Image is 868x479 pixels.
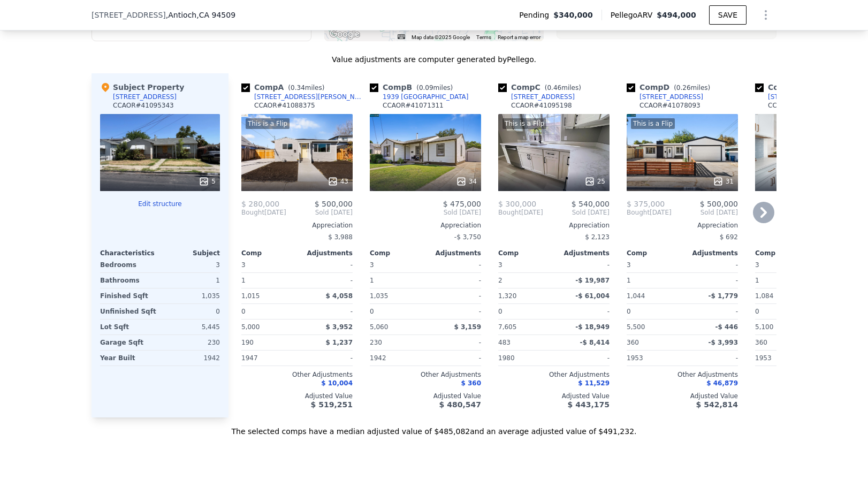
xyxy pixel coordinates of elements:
[241,323,260,331] span: 5,000
[572,200,610,208] span: $ 540,000
[241,208,286,217] div: [DATE]
[370,93,469,101] a: 1939 [GEOGRAPHIC_DATA]
[162,304,220,319] div: 0
[627,208,650,217] span: Bought
[657,11,696,19] span: $494,000
[627,339,639,346] span: 360
[684,304,738,319] div: -
[92,54,776,65] div: Value adjustments are computer generated by Pellego .
[199,176,216,187] div: 5
[639,93,703,101] div: [STREET_ADDRESS]
[326,323,353,331] span: $ 3,952
[100,304,158,319] div: Unfinished Sqft
[321,379,353,387] span: $ 10,004
[476,34,491,40] a: Terms (opens in new tab)
[611,10,657,20] span: Pellego ARV
[370,339,382,346] span: 230
[370,221,481,230] div: Appreciation
[162,257,220,272] div: 3
[682,249,738,257] div: Adjustments
[370,292,388,300] span: 1,035
[370,308,374,315] span: 0
[162,273,220,288] div: 1
[684,351,738,366] div: -
[584,176,605,187] div: 25
[498,208,521,217] span: Bought
[241,370,353,379] div: Other Adjustments
[755,82,842,93] div: Comp E
[370,351,423,366] div: 1942
[755,230,866,245] div: -
[755,308,759,315] span: 0
[498,370,610,379] div: Other Adjustments
[684,257,738,272] div: -
[498,323,516,331] span: 7,605
[162,351,220,366] div: 1942
[456,176,477,187] div: 34
[519,10,553,20] span: Pending
[454,323,481,331] span: $ 3,159
[498,261,502,269] span: 3
[498,34,540,40] a: Report a map error
[498,82,585,93] div: Comp C
[370,261,374,269] span: 3
[540,84,585,92] span: ( miles)
[326,339,353,346] span: $ 1,237
[498,351,552,366] div: 1980
[299,304,353,319] div: -
[639,101,701,110] div: CCAOR # 41078093
[299,257,353,272] div: -
[326,292,353,300] span: $ 4,058
[568,400,610,409] span: $ 443,175
[556,304,610,319] div: -
[196,11,235,19] span: , CA 94509
[575,292,610,300] span: -$ 61,004
[755,370,866,379] div: Other Adjustments
[443,200,481,208] span: $ 475,000
[100,288,158,303] div: Finished Sqft
[627,323,645,331] span: 5,500
[113,93,177,101] div: [STREET_ADDRESS]
[241,200,279,208] span: $ 280,000
[755,292,773,300] span: 1,084
[575,277,610,284] span: -$ 19,987
[327,27,362,41] a: Open this area in Google Maps (opens a new window)
[706,379,738,387] span: $ 46,879
[241,261,246,269] span: 3
[627,261,631,269] span: 3
[383,93,469,101] div: 1939 [GEOGRAPHIC_DATA]
[100,257,158,272] div: Bedrooms
[709,339,738,346] span: -$ 3,993
[700,200,738,208] span: $ 500,000
[297,249,353,257] div: Adjustments
[162,320,220,334] div: 5,445
[755,273,809,288] div: 1
[284,84,329,92] span: ( miles)
[627,221,738,230] div: Appreciation
[92,10,166,20] span: [STREET_ADDRESS]
[241,308,246,315] span: 0
[627,200,665,208] span: $ 375,000
[554,249,610,257] div: Adjustments
[547,84,561,92] span: 0.46
[241,208,264,217] span: Bought
[755,221,866,230] div: Appreciation
[696,400,738,409] span: $ 542,814
[428,257,481,272] div: -
[241,221,353,230] div: Appreciation
[370,323,388,331] span: 5,060
[755,261,759,269] span: 3
[162,335,220,350] div: 230
[412,84,457,92] span: ( miles)
[755,4,776,26] button: Show Options
[498,200,536,208] span: $ 300,000
[627,370,738,379] div: Other Adjustments
[627,93,703,101] a: [STREET_ADDRESS]
[498,392,610,400] div: Adjusted Value
[241,392,353,400] div: Adjusted Value
[100,82,184,93] div: Subject Property
[498,93,575,101] a: [STREET_ADDRESS]
[241,339,254,346] span: 190
[556,257,610,272] div: -
[720,233,738,241] span: $ 692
